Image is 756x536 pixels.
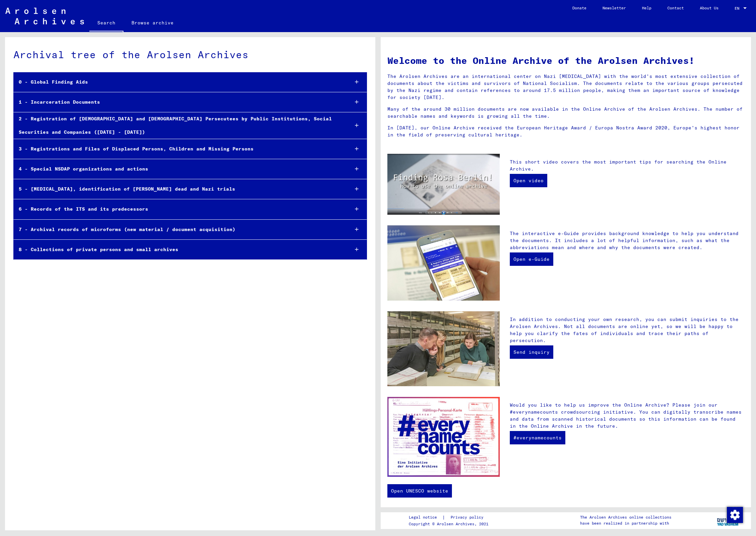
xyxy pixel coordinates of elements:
h1: Welcome to the Online Archive of the Arolsen Archives! [387,53,744,68]
a: Browse archive [123,15,182,31]
div: 0 - Global Finding Aids [14,76,344,89]
a: #everynamecounts [510,431,565,444]
a: Privacy policy [445,514,491,521]
div: Archival tree of the Arolsen Archives [13,47,367,62]
div: 2 - Registration of [DEMOGRAPHIC_DATA] and [DEMOGRAPHIC_DATA] Persecutees by Public Institutions,... [14,112,344,138]
a: Open UNESCO website [387,484,452,498]
img: Change consent [727,507,743,523]
a: Send inquiry [510,345,553,359]
p: have been realized in partnership with [580,520,671,526]
p: This short video covers the most important tips for searching the Online Archive. [510,158,744,173]
div: 8 - Collections of private persons and small archives [14,243,344,256]
p: Copyright © Arolsen Archives, 2021 [409,521,491,527]
img: yv_logo.png [716,512,741,529]
a: Open e-Guide [510,252,553,266]
p: The Arolsen Archives are an international center on Nazi [MEDICAL_DATA] with the world’s most ext... [387,73,744,101]
p: The Arolsen Archives online collections [580,514,671,520]
img: Arolsen_neg.svg [5,8,84,24]
img: eguide.jpg [387,225,500,300]
a: Legal notice [409,514,442,521]
a: Open video [510,174,547,187]
a: Search [89,15,123,32]
p: Many of the around 30 million documents are now available in the Online Archive of the Arolsen Ar... [387,106,744,120]
div: 1 - Incarceration Documents [14,96,344,109]
div: 5 - [MEDICAL_DATA], identification of [PERSON_NAME] dead and Nazi trials [14,183,344,196]
div: 3 - Registrations and Files of Displaced Persons, Children and Missing Persons [14,142,344,155]
p: The interactive e-Guide provides background knowledge to help you understand the documents. It in... [510,230,744,251]
img: inquiries.jpg [387,311,500,386]
p: In [DATE], our Online Archive received the European Heritage Award / Europa Nostra Award 2020, Eu... [387,124,744,138]
div: 6 - Records of the ITS and its predecessors [14,203,344,216]
p: In addition to conducting your own research, you can submit inquiries to the Arolsen Archives. No... [510,316,744,344]
div: 4 - Special NSDAP organizations and actions [14,163,344,176]
img: enc.jpg [387,397,500,477]
div: | [409,514,491,521]
img: video.jpg [387,154,500,215]
p: Would you like to help us improve the Online Archive? Please join our #everynamecounts crowdsourc... [510,402,744,430]
div: 7 - Archival records of microforms (new material / document acquisition) [14,223,344,236]
span: EN [735,6,742,11]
